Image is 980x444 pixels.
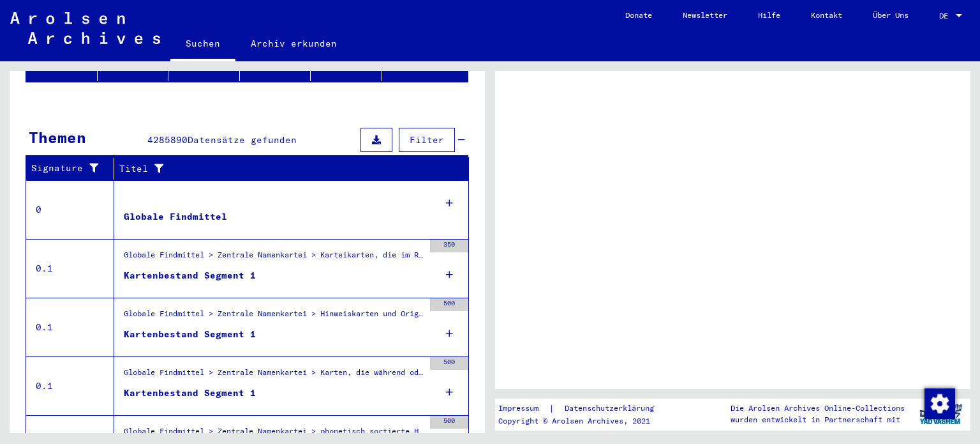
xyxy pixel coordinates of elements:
a: Datenschutzerklärung [554,402,669,415]
div: Kartenbestand Segment 1 [124,387,256,400]
div: Titel [119,158,456,179]
div: 500 [430,416,468,429]
a: Suchen [170,28,235,61]
div: Globale Findmittel > Zentrale Namenkartei > Karteikarten, die im Rahmen der sequentiellen Massend... [124,249,424,267]
p: wurden entwickelt in Partnerschaft mit [731,414,905,425]
div: 350 [430,240,468,252]
div: Globale Findmittel [124,210,227,224]
div: Globale Findmittel > Zentrale Namenkartei > Karten, die während oder unmittelbar vor der sequenti... [124,367,424,385]
div: 500 [430,298,468,311]
a: Impressum [498,402,549,415]
button: Filter [399,128,455,152]
div: Globale Findmittel > Zentrale Namenkartei > phonetisch sortierte Hinweiskarten, die für die Digit... [124,425,424,443]
div: 500 [430,357,468,370]
div: Signature [31,158,117,179]
div: Themen [29,126,86,149]
td: 0.1 [26,298,114,356]
td: 0 [26,180,114,239]
img: Zustimmung ändern [924,388,955,419]
td: 0.1 [26,356,114,415]
div: | [498,402,669,415]
td: 0.1 [26,239,114,298]
p: Die Arolsen Archives Online-Collections [731,402,905,414]
div: Globale Findmittel > Zentrale Namenkartei > Hinweiskarten und Originale, die in T/D-Fällen aufgef... [124,308,424,326]
span: DE [939,11,953,20]
div: Kartenbestand Segment 1 [124,328,256,341]
div: Signature [31,162,104,175]
span: Datensätze gefunden [188,134,297,146]
img: yv_logo.png [917,398,965,430]
div: Kartenbestand Segment 1 [124,269,256,282]
a: Archiv erkunden [235,28,352,59]
span: Filter [410,134,444,146]
div: Titel [119,162,443,176]
img: Arolsen_neg.svg [10,12,160,44]
p: Copyright © Arolsen Archives, 2021 [498,415,669,427]
span: 4285890 [147,134,188,146]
